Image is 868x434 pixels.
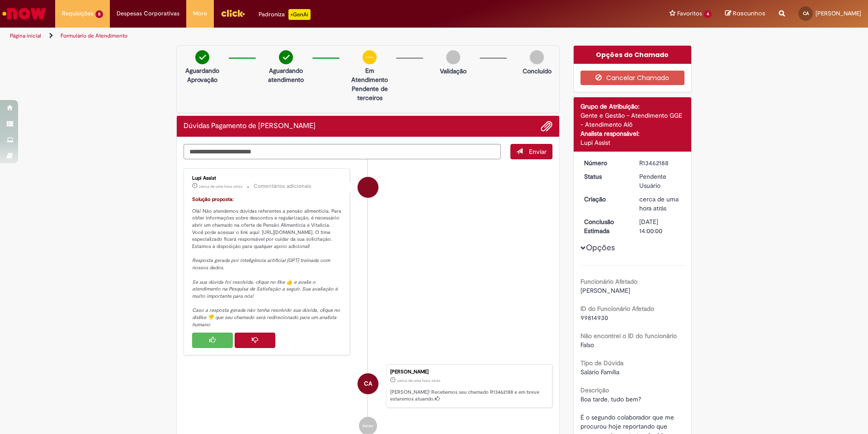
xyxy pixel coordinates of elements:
span: More [193,9,207,18]
span: Favoritos [677,9,702,18]
p: Aguardando atendimento [264,66,308,84]
span: Enviar [529,148,547,156]
span: Rascunhos [733,9,765,18]
button: Enviar [510,144,552,159]
dt: Número [577,158,633,167]
b: Descrição [580,386,609,394]
span: Falso [580,341,594,349]
div: [PERSON_NAME] [390,369,547,375]
textarea: Digite sua mensagem aqui... [184,144,501,159]
p: [PERSON_NAME]! Recebemos seu chamado R13462188 e em breve estaremos atuando. [390,389,547,403]
div: Gente e Gestão - Atendimento GGE - Atendimento Alô [580,111,685,129]
dt: Criação [577,195,633,204]
img: img-circle-grey.png [446,50,460,64]
span: [PERSON_NAME] [816,10,861,17]
p: Validação [440,67,467,76]
div: Grupo de Atribuição: [580,102,685,111]
button: Cancelar Chamado [580,71,685,85]
div: Lupi Assist [358,177,378,198]
span: cerca de uma hora atrás [397,378,440,383]
a: Formulário de Atendimento [61,32,127,39]
span: 8 [95,10,103,18]
span: CA [364,373,372,395]
dt: Status [577,172,633,181]
ul: Trilhas de página [7,28,572,44]
time: 29/08/2025 12:29:10 [639,195,679,212]
p: Concluído [523,67,552,76]
small: Comentários adicionais [254,182,311,190]
b: Funcionário Afetado [580,277,637,286]
div: Analista responsável: [580,129,685,138]
p: Em Atendimento [348,66,392,84]
span: Salário Família [580,368,619,376]
p: +GenAi [288,9,311,20]
b: Não encontrei o ID do funcionário [580,332,677,340]
img: check-circle-green.png [279,50,293,64]
a: Rascunhos [725,10,765,18]
img: circle-minus.png [363,50,377,64]
h2: Dúvidas Pagamento de Salário Histórico de tíquete [184,122,316,130]
div: R13462188 [639,158,681,167]
dt: Conclusão Estimada [577,217,633,235]
span: CA [803,10,809,16]
font: Solução proposta: [192,196,234,203]
span: cerca de uma hora atrás [199,184,242,189]
a: Página inicial [10,32,41,39]
button: Adicionar anexos [541,120,552,132]
span: Despesas Corporativas [117,9,179,18]
div: Lupi Assist [192,176,343,181]
b: ID do Funcionário Afetado [580,305,654,313]
p: Aguardando Aprovação [180,66,224,84]
div: [DATE] 14:00:00 [639,217,681,235]
img: img-circle-grey.png [530,50,544,64]
li: Camilli Berlofa Andrade [184,364,552,408]
time: 29/08/2025 12:29:17 [199,184,242,189]
b: Tipo de Dúvida [580,359,623,367]
div: Camilli Berlofa Andrade [358,373,378,394]
span: Requisições [62,9,94,18]
div: 29/08/2025 12:29:10 [639,195,681,213]
span: cerca de uma hora atrás [639,195,679,212]
em: Resposta gerada por inteligência artificial (GPT) treinada com nossos dados. Se sua dúvida foi re... [192,257,341,328]
div: Lupi Assist [580,138,685,147]
div: Opções do Chamado [574,46,692,64]
div: Pendente Usuário [639,172,681,190]
p: Olá! Não atendemos dúvidas referentes a pensão alimentícia. Para obter informações sobre desconto... [192,196,343,329]
span: [PERSON_NAME] [580,286,630,295]
time: 29/08/2025 12:29:10 [397,378,440,383]
img: click_logo_yellow_360x200.png [221,6,245,20]
div: Padroniza [259,9,311,20]
img: check-circle-green.png [195,50,209,64]
img: ServiceNow [1,5,47,23]
span: 99814930 [580,314,608,322]
p: Pendente de terceiros [348,84,392,102]
span: 4 [704,10,712,18]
